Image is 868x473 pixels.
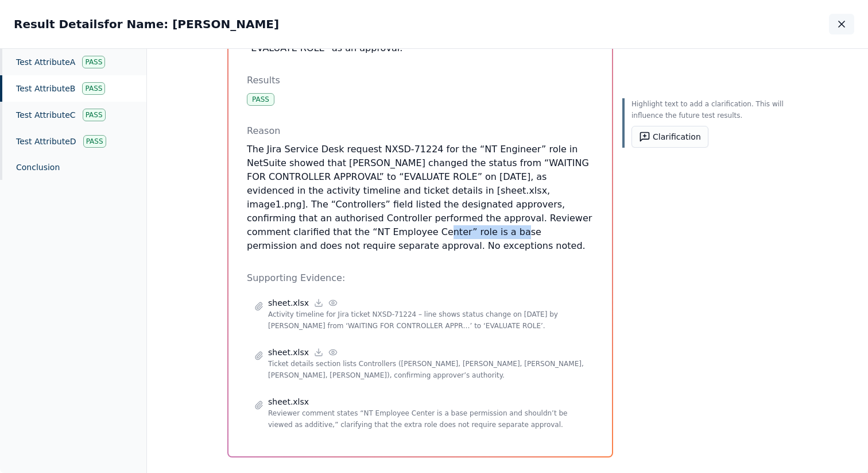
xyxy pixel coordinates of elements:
[83,109,106,121] div: Pass
[268,347,309,358] p: sheet.xlsx
[82,82,105,95] div: Pass
[82,56,105,68] div: Pass
[14,16,279,32] h2: Result Details for Name: [PERSON_NAME]
[631,98,788,121] p: Highlight text to add a clarification. This will influence the future test results.
[83,135,106,148] div: Pass
[247,74,594,87] p: Results
[268,309,586,332] p: Activity timeline for Jira ticket NXSD-71224 – line shows status change on [DATE] by [PERSON_NAME...
[313,347,324,357] a: Download file
[247,271,594,285] p: Supporting Evidence:
[247,143,594,253] p: The Jira Service Desk request NXSD-71224 for the “NT Engineer” role in NetSuite showed that [PERS...
[313,298,324,308] a: Download file
[247,124,594,138] p: Reason
[268,358,586,381] p: Ticket details section lists Controllers ([PERSON_NAME], [PERSON_NAME], [PERSON_NAME], [PERSON_NA...
[247,93,274,106] div: Pass
[631,126,708,148] button: Clarification
[268,396,309,407] p: sheet.xlsx
[268,407,586,430] p: Reviewer comment states “NT Employee Center is a base permission and shouldn’t be viewed as addit...
[268,297,309,309] p: sheet.xlsx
